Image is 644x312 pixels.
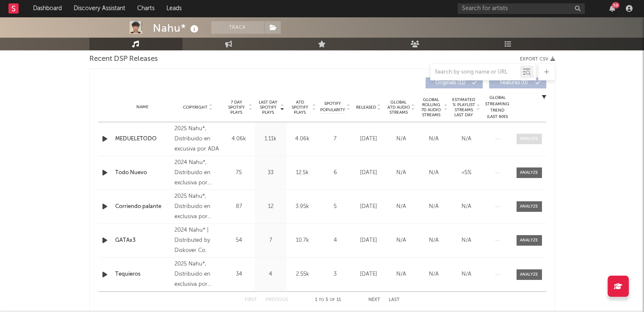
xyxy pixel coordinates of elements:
[485,95,510,120] div: Global Streaming Trend (Last 60D)
[420,270,448,279] div: N/A
[431,80,470,85] span: Originals ( 11 )
[452,169,481,177] div: <5%
[520,57,555,62] button: Export CSV
[387,236,415,245] div: N/A
[387,169,415,177] div: N/A
[174,225,221,256] div: 2024 Nahu* | Distributed by Diskover Co.
[211,21,264,34] button: Track
[354,203,383,211] div: [DATE]
[354,236,383,245] div: [DATE]
[225,135,253,143] div: 4.06k
[321,135,350,143] div: 7
[174,192,221,222] div: 2025 Nahu*, Distribuido en exclusiva por ADA.
[257,135,285,143] div: 1.11k
[426,77,483,88] button: Originals(11)
[420,135,448,143] div: N/A
[321,169,350,177] div: 6
[115,270,171,279] a: Tequieros
[174,259,221,290] div: 2025 Nahu*, Distribuido en exclusiva por ADA.
[387,135,415,143] div: N/A
[452,236,481,245] div: N/A
[387,203,415,211] div: N/A
[257,169,285,177] div: 33
[225,169,253,177] div: 75
[330,298,335,302] span: of
[174,124,221,154] div: 2025 Nahu*, Distribuido en excusiva por ADA
[115,135,171,143] a: MEDUELETODO
[257,236,285,245] div: 7
[420,236,448,245] div: N/A
[452,270,481,279] div: N/A
[257,100,279,115] span: Last Day Spotify Plays
[354,270,383,279] div: [DATE]
[452,203,481,211] div: N/A
[489,77,546,88] button: Features(0)
[289,135,316,143] div: 4.06k
[115,236,171,245] a: GATAx3
[320,101,345,113] span: Spotify Popularity
[452,97,475,118] span: Estimated % Playlist Streams Last Day
[245,298,257,302] button: First
[321,203,350,211] div: 5
[389,298,400,302] button: Last
[321,270,350,279] div: 3
[289,100,311,115] span: ATD Spotify Plays
[115,169,171,177] a: Todo Nuevo
[305,295,351,305] div: 1 5 11
[321,236,350,245] div: 4
[115,104,171,110] div: Name
[153,21,201,35] div: Nahu*
[289,203,316,211] div: 3.95k
[319,298,324,302] span: to
[452,135,481,143] div: N/A
[420,203,448,211] div: N/A
[257,203,285,211] div: 12
[115,203,171,211] a: Corriendo palante
[495,80,533,85] span: Features ( 0 )
[356,105,376,110] span: Released
[354,135,383,143] div: [DATE]
[257,270,285,279] div: 4
[368,298,380,302] button: Next
[612,2,619,8] div: 59
[225,236,253,245] div: 54
[183,105,207,110] span: Copyright
[609,5,615,12] button: 59
[174,158,221,188] div: 2024 Nahu*, Distribuido en exclusiva por ADA.
[265,298,288,302] button: Previous
[289,270,316,279] div: 2.55k
[289,169,316,177] div: 12.5k
[458,3,585,14] input: Search for artists
[354,169,383,177] div: [DATE]
[431,69,520,76] input: Search by song name or URL
[420,169,448,177] div: N/A
[225,100,248,115] span: 7 Day Spotify Plays
[225,270,253,279] div: 34
[225,203,253,211] div: 87
[420,97,443,118] span: Global Rolling 7D Audio Streams
[387,270,415,279] div: N/A
[89,54,158,64] span: Recent DSP Releases
[289,236,316,245] div: 10.7k
[387,100,410,115] span: Global ATD Audio Streams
